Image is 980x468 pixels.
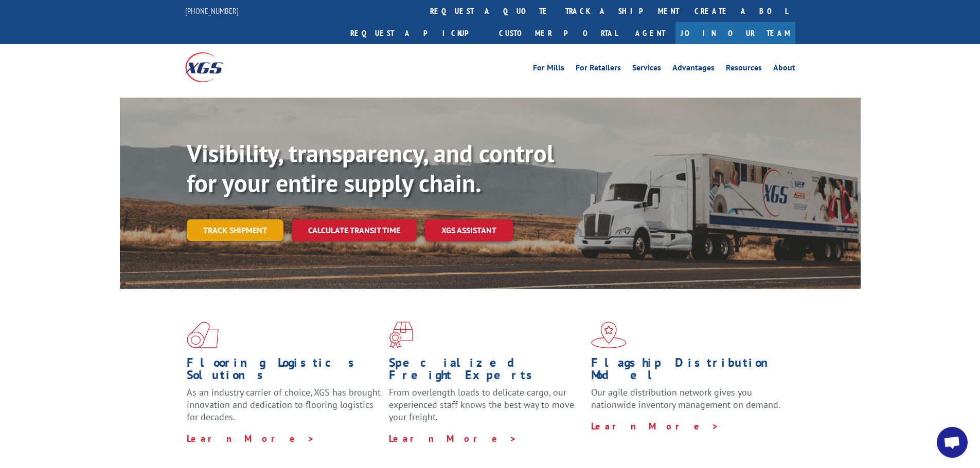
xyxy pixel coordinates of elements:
[675,22,795,44] a: Join Our Team
[591,386,780,410] span: Our agile distribution network gives you nationwide inventory management on demand.
[672,64,715,75] a: Advantages
[389,433,517,444] a: Learn More >
[187,433,315,444] a: Learn More >
[591,322,627,348] img: xgs-icon-flagship-distribution-model-red
[389,322,413,348] img: xgs-icon-focused-on-flooring-red
[187,219,283,241] a: Track shipment
[187,386,381,423] span: As an industry carrier of choice, XGS has brought innovation and dedication to flooring logistics...
[726,64,762,75] a: Resources
[591,420,719,432] a: Learn More >
[491,22,625,44] a: Customer Portal
[389,357,583,386] h1: Specialized Freight Experts
[773,64,795,75] a: About
[343,22,491,44] a: Request a pickup
[187,137,554,199] b: Visibility, transparency, and control for your entire supply chain.
[632,64,661,75] a: Services
[187,322,219,348] img: xgs-icon-total-supply-chain-intelligence-red
[185,6,239,16] a: [PHONE_NUMBER]
[937,427,968,458] div: Open chat
[576,64,621,75] a: For Retailers
[292,219,417,241] a: Calculate transit time
[533,64,564,75] a: For Mills
[187,357,381,386] h1: Flooring Logistics Solutions
[625,22,675,44] a: Agent
[591,357,786,386] h1: Flagship Distribution Model
[389,386,583,432] p: From overlength loads to delicate cargo, our experienced staff knows the best way to move your fr...
[425,219,513,241] a: XGS ASSISTANT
